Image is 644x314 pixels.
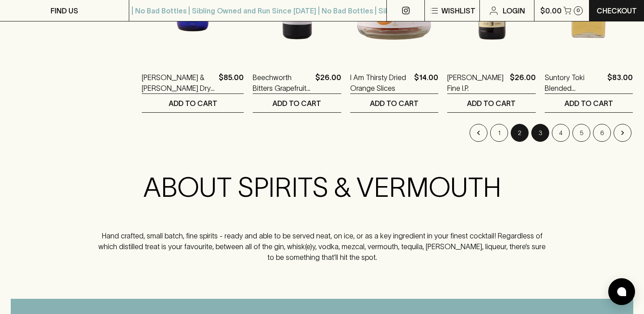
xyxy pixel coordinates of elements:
[503,5,525,16] p: Login
[414,72,438,93] p: $14.00
[370,98,419,109] p: ADD TO CART
[552,124,570,142] button: Go to page 4
[540,5,562,16] p: $0.00
[447,72,506,93] a: [PERSON_NAME] Fine I.P.
[470,124,487,142] button: Go to previous page
[545,72,604,93] a: Suntory Toki Blended Japanese Whisky
[564,98,613,109] p: ADD TO CART
[142,94,244,112] button: ADD TO CART
[607,72,633,93] p: $83.00
[617,287,626,296] img: bubble-icon
[510,72,536,93] p: $26.00
[253,72,311,93] a: Beechworth Bitters Grapefruit and Chamomile Bitters
[142,72,215,93] a: [PERSON_NAME] & [PERSON_NAME] Dry Gin
[614,124,631,142] button: Go to next page
[441,5,475,16] p: Wishlist
[350,94,438,112] button: ADD TO CART
[97,230,547,263] p: Hand crafted, small batch, fine spirits - ready and able to be served neat, on ice, or as a key i...
[51,5,78,16] p: FIND US
[142,124,633,142] nav: pagination navigation
[447,94,535,112] button: ADD TO CART
[511,124,529,142] button: page 2
[597,5,637,16] p: Checkout
[467,98,516,109] p: ADD TO CART
[576,8,580,13] p: 0
[97,171,547,204] h2: ABOUT SPIRITS & VERMOUTH
[593,124,611,142] button: Go to page 6
[272,98,321,109] p: ADD TO CART
[169,98,217,109] p: ADD TO CART
[490,124,508,142] button: Go to page 1
[545,94,633,112] button: ADD TO CART
[350,72,411,93] a: I Am Thirsty Dried Orange Slices
[219,72,244,93] p: $85.00
[572,124,590,142] button: Go to page 5
[315,72,341,93] p: $26.00
[253,94,341,112] button: ADD TO CART
[531,124,549,142] button: Go to page 3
